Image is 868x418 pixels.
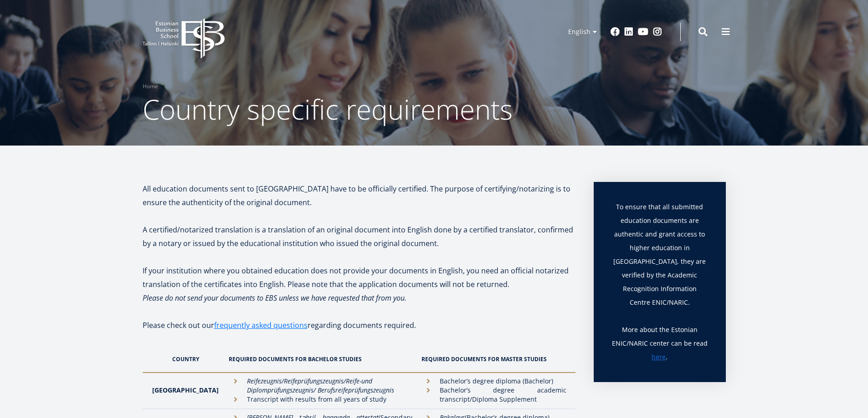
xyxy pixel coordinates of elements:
p: To ensure that all submitted education documents are authentic and grant access to higher educati... [612,200,708,323]
span: Country specific requirements [143,91,513,128]
li: Transcript with results from all years of study [229,395,413,404]
li: Bachelor’s degree diploma (Bachelor) [421,377,566,386]
p: Please check out our regarding documents required. [143,318,575,346]
a: Instagram [653,27,662,36]
p: All education documents sent to [GEOGRAPHIC_DATA] have to be officially certified. The purpose of... [143,182,575,209]
a: Linkedin [624,27,633,36]
li: Bachelor’s degree academic transcript/Diploma Supplement [421,386,566,404]
a: Facebook [611,27,620,36]
em: und Diplomprüfungszeugnis/ Berufsreifeprüfungszeugnis [247,377,394,394]
strong: [GEOGRAPHIC_DATA] [152,386,219,394]
em: Reifezeugnis/Reifeprüfungszeugnis/Reife- [247,377,361,385]
em: Please do not send your documents to EBS unless we have requested that from you. [143,293,406,303]
a: Home [143,82,158,91]
p: A certified/notarized translation is a translation of an original document into English done by a... [143,223,575,250]
th: Required documents for Master studies [417,346,575,373]
p: More about the Estonian ENIC/NARIC center can be read . [612,323,708,364]
a: Youtube [638,27,648,36]
a: frequently asked questions [214,318,308,332]
p: If your institution where you obtained education does not provide your documents in English, you ... [143,264,575,291]
th: Country [143,346,224,373]
th: Required documents for Bachelor studies [224,346,417,373]
a: here [652,350,666,364]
